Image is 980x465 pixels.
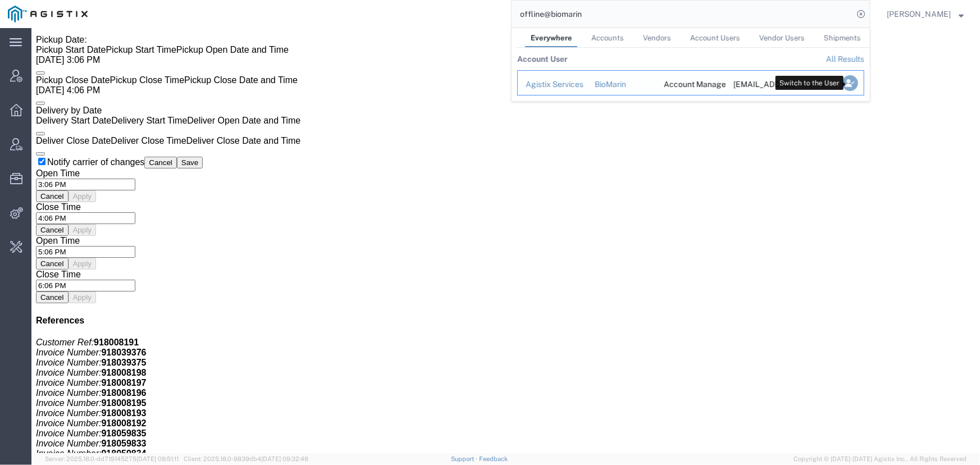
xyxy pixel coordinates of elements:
[261,455,308,462] span: [DATE] 09:32:48
[45,455,179,462] span: Server: 2025.18.0-dd719145275
[517,48,568,70] th: Account User
[886,7,964,21] button: [PERSON_NAME]
[512,1,853,28] input: Search for shipment number, reference number
[517,48,870,101] table: Search Results
[184,455,308,462] span: Client: 2025.18.0-9839db4
[794,454,967,464] span: Copyright © [DATE]-[DATE] Agistix Inc., All Rights Reserved
[531,34,572,42] span: Everywhere
[526,79,579,90] div: Agistix Services
[451,455,479,462] a: Support
[824,34,861,42] span: Shipments
[136,455,179,462] span: [DATE] 09:51:11
[643,34,671,42] span: Vendors
[803,79,828,90] div: Active
[664,79,718,90] div: Account Manager
[733,79,787,90] div: offline_notifications+bmrn@biomarin.com
[31,28,980,453] iframe: To enrich screen reader interactions, please activate Accessibility in Grammarly extension settings
[591,34,624,42] span: Accounts
[8,6,88,22] img: logo
[826,54,864,63] a: View all account users found by criterion
[595,79,649,90] div: BioMarin
[759,34,805,42] span: Vendor Users
[479,455,508,462] a: Feedback
[887,8,951,20] span: Jenneffer Jahraus
[690,34,740,42] span: Account Users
